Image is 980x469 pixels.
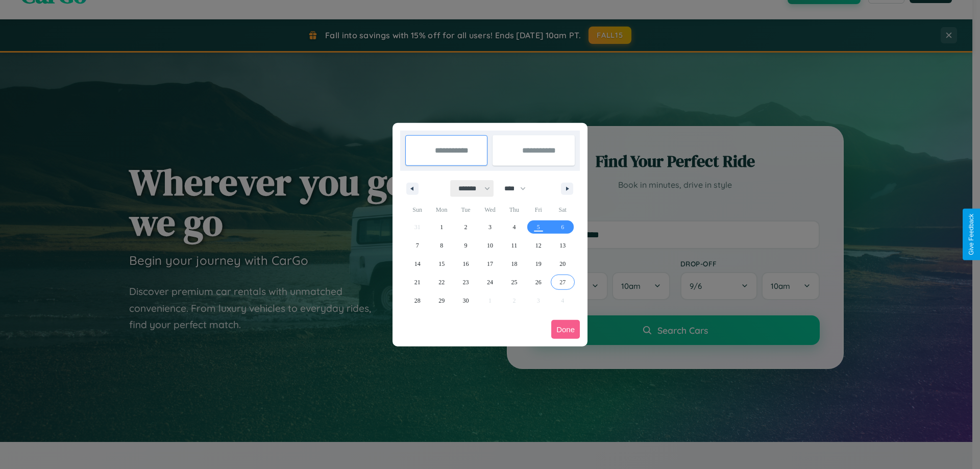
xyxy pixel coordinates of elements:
button: 1 [429,218,453,236]
button: 28 [405,291,429,310]
span: 8 [440,236,443,255]
button: 18 [502,255,526,273]
span: 12 [535,236,542,255]
button: Done [551,320,580,339]
button: 22 [429,273,453,291]
span: 14 [414,255,421,273]
button: 14 [405,255,429,273]
button: 12 [526,236,550,255]
span: 7 [416,236,419,255]
button: 17 [478,255,502,273]
button: 21 [405,273,429,291]
span: Wed [478,202,502,218]
button: 24 [478,273,502,291]
span: 23 [463,273,469,291]
span: 27 [559,273,566,291]
span: 24 [487,273,493,291]
button: 3 [478,218,502,236]
button: 5 [526,218,550,236]
span: 25 [511,273,517,291]
span: 22 [438,273,445,291]
span: 21 [414,273,421,291]
span: Tue [454,202,478,218]
button: 13 [551,236,575,255]
span: 30 [463,291,469,310]
span: 1 [440,218,443,236]
span: Fri [526,202,550,218]
button: 7 [405,236,429,255]
span: Sat [551,202,575,218]
button: 16 [454,255,478,273]
button: 4 [502,218,526,236]
span: 26 [535,273,542,291]
span: 4 [512,218,516,236]
button: 29 [429,291,453,310]
button: 19 [526,255,550,273]
span: Mon [429,202,453,218]
span: 3 [488,218,492,236]
button: 25 [502,273,526,291]
button: 9 [454,236,478,255]
button: 11 [502,236,526,255]
span: 29 [438,291,445,310]
span: 6 [561,218,564,236]
span: 5 [537,218,540,236]
span: 17 [487,255,493,273]
button: 20 [551,255,575,273]
span: 19 [535,255,542,273]
button: 23 [454,273,478,291]
div: Give Feedback [968,214,975,255]
span: 15 [438,255,445,273]
button: 6 [551,218,575,236]
span: 16 [463,255,469,273]
button: 30 [454,291,478,310]
button: 27 [551,273,575,291]
button: 2 [454,218,478,236]
button: 15 [429,255,453,273]
span: 2 [464,218,468,236]
span: 10 [487,236,493,255]
button: 8 [429,236,453,255]
span: 18 [511,255,517,273]
span: 28 [414,291,421,310]
span: 13 [559,236,566,255]
span: 20 [559,255,566,273]
span: 9 [464,236,468,255]
button: 26 [526,273,550,291]
span: 11 [511,236,518,255]
button: 10 [478,236,502,255]
span: Thu [502,202,526,218]
span: Sun [405,202,429,218]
